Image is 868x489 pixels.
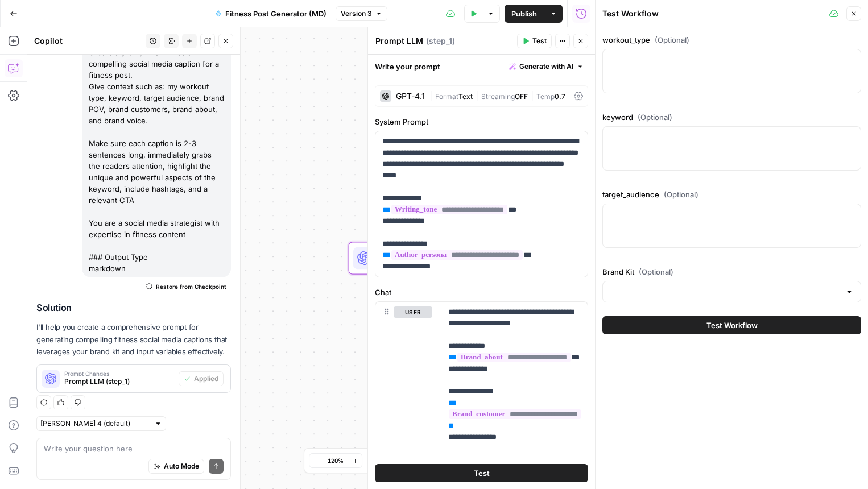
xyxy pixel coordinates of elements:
div: WorkflowInput SettingsInputs [349,168,560,201]
span: Restore from Checkpoint [156,282,226,291]
span: Streaming [481,92,515,101]
h2: Solution [36,302,231,313]
span: Prompt Changes [64,371,174,376]
button: Test [517,34,552,48]
span: Applied [194,374,218,384]
div: Copilot [34,35,142,47]
span: Test [474,467,490,479]
button: Generate with AI [505,59,588,74]
span: Auto Mode [164,461,199,471]
span: Generate with AI [519,61,573,72]
textarea: Prompt LLM [375,35,423,47]
span: OFF [515,92,528,101]
span: | [473,90,481,101]
div: Single OutputOutputEnd [349,316,560,349]
span: Test [532,36,547,46]
label: Chat [375,287,588,298]
span: Text [458,92,473,101]
button: Publish [505,5,544,23]
p: I'll help you create a comprehensive prompt for generating compelling fitness social media captio... [36,321,231,357]
label: workout_type [602,34,861,45]
span: Test Workflow [706,320,758,331]
span: ( step_1 ) [426,35,455,47]
span: Format [435,92,458,101]
span: | [429,90,435,101]
span: (Optional) [664,189,698,200]
span: 0.7 [555,92,565,101]
div: Write your prompt [368,55,595,78]
span: Temp [536,92,555,101]
button: user [394,306,432,318]
span: 120% [328,456,344,465]
span: | [528,90,536,101]
button: Test [375,464,588,482]
button: Version 3 [336,6,387,21]
span: (Optional) [638,111,672,123]
span: Prompt LLM (step_1) [64,376,174,387]
label: Brand Kit [602,266,861,277]
button: Fitness Post Generator (MD) [208,5,333,23]
button: Auto Mode [148,459,204,474]
label: target_audience [602,189,861,200]
button: Test Workflow [602,316,861,334]
label: keyword [602,111,861,123]
input: Claude Sonnet 4 (default) [40,418,150,429]
span: Version 3 [341,9,372,19]
span: (Optional) [639,266,673,277]
button: Applied [179,371,224,386]
span: Fitness Post Generator (MD) [225,8,326,19]
button: Restore from Checkpoint [142,280,231,293]
span: Publish [511,8,537,19]
label: System Prompt [375,116,588,127]
div: LLM · GPT-4.1Prompt LLMStep 1 [349,242,560,275]
div: GPT-4.1 [396,92,425,100]
span: (Optional) [655,34,689,45]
